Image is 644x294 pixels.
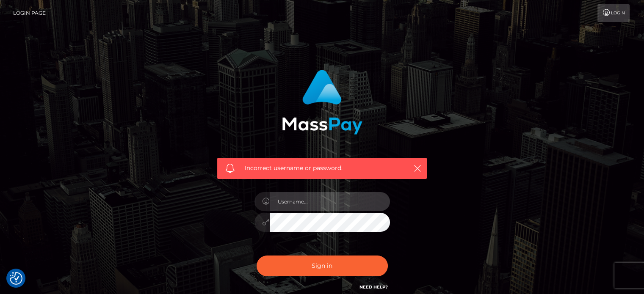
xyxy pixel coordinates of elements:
input: Username... [270,192,390,211]
a: Login [597,4,630,22]
img: Revisit consent button [10,272,22,285]
button: Sign in [257,256,388,276]
button: Consent Preferences [10,272,22,285]
a: Login Page [13,4,46,22]
img: MassPay Login [282,70,362,135]
a: Need Help? [359,284,388,290]
span: Incorrect username or password. [245,164,399,173]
